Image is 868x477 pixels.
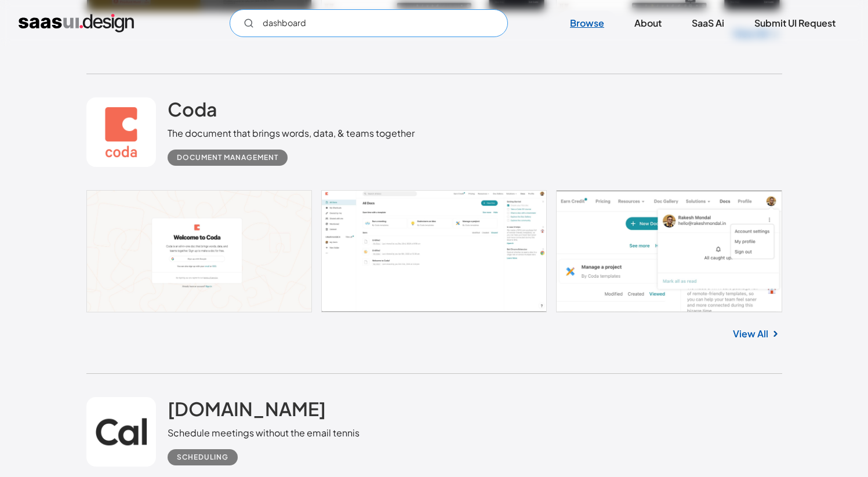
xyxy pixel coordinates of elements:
[168,97,217,121] h2: Coda
[678,10,738,36] a: SaaS Ai
[230,9,508,37] input: Search UI designs you're looking for...
[740,10,849,36] a: Submit UI Request
[177,151,278,165] div: Document Management
[168,126,415,140] div: The document that brings words, data, & teams together
[733,327,768,341] a: View All
[620,10,675,36] a: About
[230,9,508,37] form: Email Form
[177,450,228,464] div: Scheduling
[168,426,359,440] div: Schedule meetings without the email tennis
[168,397,326,420] h2: [DOMAIN_NAME]
[19,14,134,32] a: home
[168,397,326,426] a: [DOMAIN_NAME]
[556,10,618,36] a: Browse
[168,97,217,126] a: Coda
